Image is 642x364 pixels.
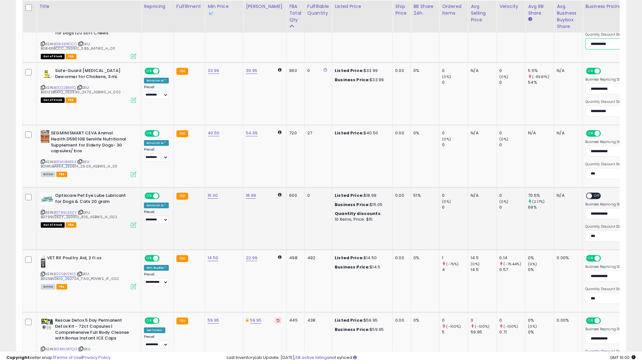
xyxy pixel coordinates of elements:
[41,97,65,103] span: All listings that are currently out of stock and unavailable for purchase on Amazon
[246,68,257,74] a: 39.95
[307,130,327,136] div: 27
[600,131,610,136] span: OFF
[208,68,219,74] a: 33.99
[208,3,240,17] div: Min Price
[528,204,554,210] div: 69%
[471,3,494,23] div: Avg Selling Price
[587,131,595,136] span: ON
[413,255,434,261] div: 0%
[6,354,30,360] strong: Copyright
[585,202,631,207] label: Business Repricing Strategy:
[503,261,521,267] small: (-75.44%)
[227,355,636,361] div: Last InventoryLab Update: [DATE], not synced.
[41,41,115,51] span: | SKU: B084318CCC_250912_11.85_RATWS_H_011
[41,193,53,205] img: 41gjtIoQqDL._SL40_.jpg
[335,68,364,74] b: Listed Price:
[442,68,468,74] div: 0
[41,54,65,59] span: All listings that are currently out of stock and unavailable for purchase on Amazon
[41,130,49,143] img: 41ShBaD7jTL._SL40_.jpg
[499,3,523,10] div: Velocity
[335,211,388,217] div: :
[289,68,300,74] div: 960
[585,162,631,167] label: Quantity Discount Strategy:
[528,17,532,22] small: Avg BB Share.
[587,68,595,74] span: ON
[528,130,549,136] div: N/A
[503,324,518,329] small: (-100%)
[442,199,451,204] small: (0%)
[335,77,388,83] div: $33.99
[56,172,67,177] span: FBA
[159,256,169,261] span: OFF
[159,318,169,324] span: OFF
[208,130,219,136] a: 40.50
[413,130,434,136] div: 0%
[499,130,525,136] div: 0
[159,68,169,74] span: OFF
[335,217,388,222] div: 10 Items, Price: $15
[144,85,169,99] div: Preset:
[557,3,580,30] div: Avg. Business Buybox Share
[499,255,525,261] div: 0.14
[41,271,119,281] span: | SKU: B005BV0KI0_250704_7.60_POVWS_IF_002
[66,97,76,103] span: FBA
[446,261,459,267] small: (-75%)
[528,193,554,198] div: 70.5%
[41,255,136,289] div: ASIN:
[499,74,508,79] small: (0%)
[499,329,525,335] div: 0.71
[41,318,53,330] img: 51UGPgOVJ6L._SL40_.jpg
[335,255,364,261] b: Listed Price:
[51,130,128,155] b: SEGMINISMART CEVA Animal Health D59010B Senilife Nutritional Supplement for Elderly Dogs- 30 caps...
[585,100,631,104] label: Quantity Discount Strategy:
[41,130,136,176] div: ASIN:
[471,193,492,198] div: N/A
[499,193,525,198] div: 0
[250,317,261,324] a: 59.95
[335,193,388,198] div: $18.99
[442,193,468,198] div: 0
[176,255,188,262] small: FBA
[528,267,554,273] div: 0%
[557,255,578,261] div: 0.00%
[585,225,631,229] label: Quantity Discount Strategy:
[442,267,468,273] div: 4
[442,142,468,148] div: 0
[600,318,610,324] span: OFF
[144,203,169,208] div: Amazon AI *
[528,324,537,329] small: (0%)
[499,318,525,323] div: 0
[144,3,171,10] div: Repricing
[41,210,117,219] span: | SKU: B0799LS6ZY_250912_8.15_ASBWS_H_002
[307,68,327,74] div: 0
[475,324,489,329] small: (-100%)
[159,131,169,136] span: OFF
[587,318,595,324] span: ON
[335,68,388,74] div: $33.99
[208,192,218,199] a: 15.00
[145,318,153,324] span: ON
[335,264,370,270] b: Business Price:
[335,3,390,10] div: Listed Price
[395,318,406,323] div: 0.00
[528,255,554,261] div: 0%
[585,140,631,144] label: Business Repricing Strategy:
[610,354,636,360] span: 2025-10-12 16:00 GMT
[159,193,169,199] span: OFF
[55,193,132,206] b: Optixcare Pet Eye Lube Lubricant for Dogs & Cats 20 gram
[528,318,554,323] div: 0%
[335,327,388,332] div: $59.95
[499,199,508,204] small: (0%)
[54,159,76,165] a: B01MUBAR5X
[532,74,549,79] small: (-89.81%)
[41,255,46,268] img: 41CyH4FE1GL._SL40_.jpg
[41,85,121,95] span: | SKU: B0DZ2B6K1Q_250930_24.70_ASBWS_H_002
[55,318,132,343] b: Rescue Detox 5 Day Permanent Detox Kit - 72ct Capsules | Comprehensive Full Body Cleanse with Bon...
[176,68,188,75] small: FBA
[246,130,258,136] a: 54.99
[41,1,136,58] div: ASIN:
[307,318,327,323] div: 438
[335,326,370,332] b: Business Price:
[395,3,408,17] div: Ship Price
[335,77,370,83] b: Business Price:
